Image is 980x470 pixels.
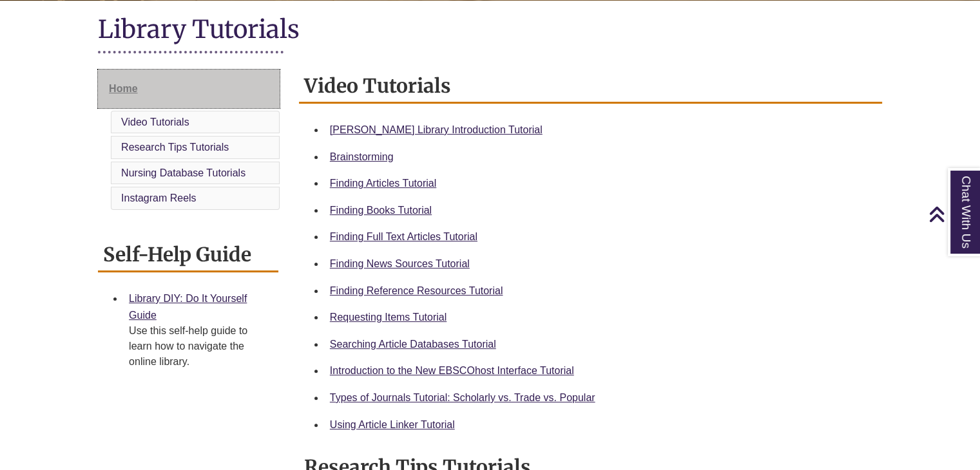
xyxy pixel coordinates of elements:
[330,392,595,403] a: Types of Journals Tutorial: Scholarly vs. Trade vs. Popular
[98,70,280,108] a: Home
[121,193,197,203] a: Instagram Reels
[330,285,503,296] a: Finding Reference Resources Tutorial
[121,142,229,153] a: Research Tips Tutorials
[121,167,245,178] a: Nursing Database Tutorials
[330,419,455,430] a: Using Article Linker Tutorial
[98,238,278,272] h2: Self-Help Guide
[330,365,574,376] a: Introduction to the New EBSCOhost Interface Tutorial
[109,83,137,94] span: Home
[330,151,394,162] a: Brainstorming
[98,14,882,48] h1: Library Tutorials
[928,205,977,223] a: Back to Top
[98,70,280,212] div: Guide Page Menu
[129,323,268,370] div: Use this self-help guide to learn how to navigate the online library.
[299,70,882,104] h2: Video Tutorials
[330,312,447,323] a: Requesting Items Tutorial
[330,258,470,269] a: Finding News Sources Tutorial
[129,293,247,321] a: Library DIY: Do It Yourself Guide
[330,231,477,242] a: Finding Full Text Articles Tutorial
[330,178,436,189] a: Finding Articles Tutorial
[330,205,432,216] a: Finding Books Tutorial
[330,124,543,135] a: [PERSON_NAME] Library Introduction Tutorial
[330,339,496,350] a: Searching Article Databases Tutorial
[121,117,189,127] a: Video Tutorials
